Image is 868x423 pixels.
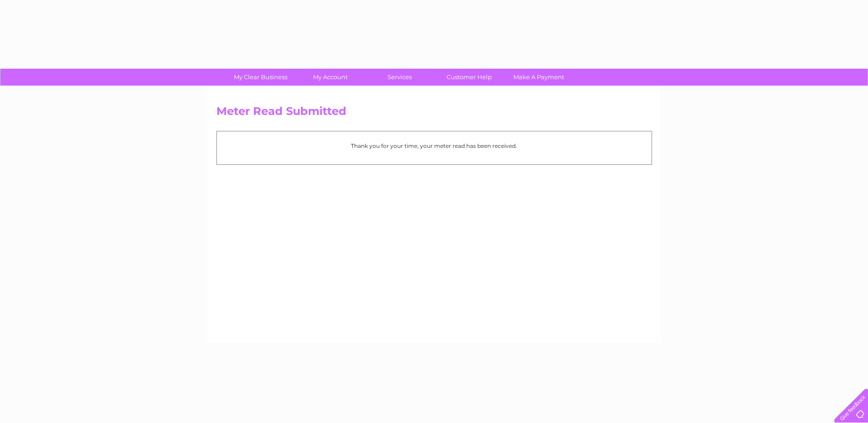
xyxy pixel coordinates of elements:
[501,69,577,86] a: Make A Payment
[216,105,652,122] h2: Meter Read Submitted
[221,141,647,150] p: Thank you for your time, your meter read has been received.
[223,69,298,86] a: My Clear Business
[431,69,507,86] a: Customer Help
[292,69,368,86] a: My Account
[362,69,437,86] a: Services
